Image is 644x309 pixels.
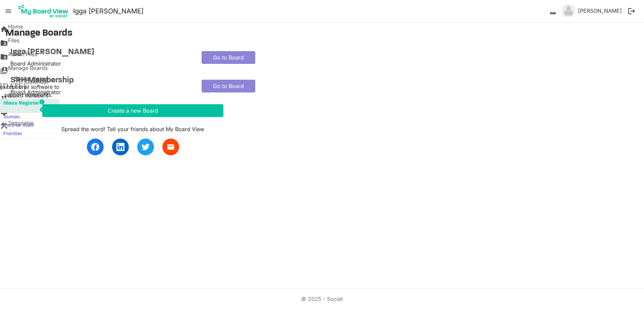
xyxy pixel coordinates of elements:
a: Go to Board [202,51,255,64]
img: no-profile-picture.svg [562,4,575,17]
span: email [167,143,175,151]
span: Home [8,23,23,36]
span: Board Administrator [10,60,61,67]
img: twitter.svg [142,143,150,151]
a: My Board View Logo [16,3,73,20]
img: facebook.svg [91,143,99,151]
span: Board Administrator [10,89,61,95]
span: Files [8,36,19,50]
button: Create a new Board [42,104,223,117]
a: SRH Membership [10,76,192,85]
div: Spread the word! Tell your friends about My Board View [42,125,223,133]
a: email [162,139,179,155]
span: Manage Boards [8,64,48,77]
button: logout [625,4,639,18]
h3: Manage Boards [5,28,639,39]
img: linkedin.svg [116,143,124,151]
a: Igga [PERSON_NAME] [73,4,144,18]
a: © 2025 - Societ [301,296,343,302]
a: [PERSON_NAME] [575,4,625,17]
span: menu [2,5,15,17]
img: My Board View Logo [16,3,70,20]
a: Igga [PERSON_NAME] [10,47,192,57]
a: Go to Board [202,80,255,92]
